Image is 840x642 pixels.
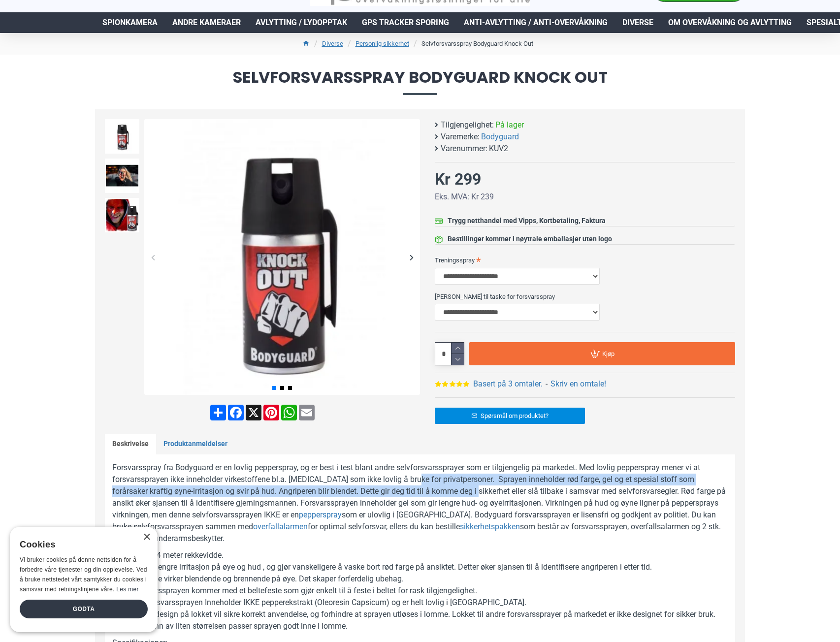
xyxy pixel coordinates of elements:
[248,12,355,33] a: Avlytting / Lydopptak
[435,252,735,268] label: Treningsspray
[144,119,420,395] img: Forsvarsspray - Lovlig Pepperspray - SpyGadgets.no
[253,521,308,533] a: overfallalarmen
[495,119,524,131] span: På lager
[464,17,608,29] span: Anti-avlytting / Anti-overvåkning
[546,379,548,388] b: -
[299,509,342,521] a: pepperspray
[355,39,409,49] a: Personlig sikkerhet
[262,405,280,420] a: Pinterest
[441,119,494,131] b: Tilgjengelighet:
[280,386,284,390] span: Go to slide 2
[132,620,728,632] li: På grunn av liten størrelsen passer sprayen godt inne i lomme.
[460,521,520,533] a: sikkerhetspakken
[298,405,316,420] a: Email
[602,351,614,357] span: Kjøp
[132,597,728,609] li: Selvforsvarssprayen Inneholder IKKE pepperekstrakt (Oleoresin Capsicum) og er helt lovlig i [GEOG...
[105,198,139,232] img: Forsvarsspray - Lovlig Pepperspray - SpyGadgets.no
[20,534,141,555] div: Cookies
[143,534,150,541] div: Close
[20,600,148,618] div: Godta
[132,609,728,620] li: Smart design på lokket vil sikre korrekt anvendelse, og forhindre at sprayen utløses i lomme. Lok...
[112,462,728,545] p: Forsvarsspray fra Bodyguard er en lovlig pepperspray, og er best i test blant andre selvforsvarss...
[481,131,519,143] a: Bodyguard
[441,143,487,155] b: Varenummer:
[132,573,728,585] li: Stoffene virker blendende og brennende på øye. Det skaper forferdelig ubehag.
[435,167,481,191] div: Kr 299
[355,12,456,33] a: GPS Tracker Sporing
[322,39,343,49] a: Diverse
[441,131,480,143] b: Varemerke:
[105,119,139,154] img: Forsvarsspray - Lovlig Pepperspray - SpyGadgets.no
[435,408,585,424] a: Spørsmål om produktet?
[615,12,661,33] a: Diverse
[272,386,276,390] span: Go to slide 1
[102,17,158,29] span: Spionkamera
[105,434,156,454] a: Beskrivelse
[165,12,248,33] a: Andre kameraer
[668,17,792,29] span: Om overvåkning og avlytting
[435,289,735,304] label: [PERSON_NAME] til taske for forsvarsspray
[473,378,543,390] a: Basert på 3 omtaler.
[209,405,227,420] a: Del
[403,249,420,266] div: Next slide
[550,378,606,390] a: Skriv en omtale!
[245,405,262,420] a: X
[144,249,162,266] div: Previous slide
[227,405,245,420] a: Facebook
[622,17,653,29] span: Diverse
[256,17,347,29] span: Avlytting / Lydopptak
[661,12,799,33] a: Om overvåkning og avlytting
[456,12,615,33] a: Anti-avlytting / Anti-overvåkning
[280,405,298,420] a: WhatsApp
[489,143,508,155] span: KUV2
[132,585,728,597] li: Forsvarssprayen kommer med et beltefeste som gjør enkelt til å feste i beltet for rask tilgjengel...
[156,434,235,454] a: Produktanmeldelser
[132,549,728,561] li: Opp til 4 meter rekkevidde.
[20,556,147,592] span: Vi bruker cookies på denne nettsiden for å forbedre våre tjenester og din opplevelse. Ved å bruke...
[95,69,745,95] span: Selvforsvarsspray Bodyguard Knock Out
[116,586,138,593] a: Les mer, opens a new window
[288,386,292,390] span: Go to slide 3
[448,216,606,226] div: Trygg netthandel med Vipps, Kortbetaling, Faktura
[95,12,165,33] a: Spionkamera
[132,561,728,573] li: Gel gir lengre irritasjon på øye og hud , og gjør vanskeligere å vaske bort rød farge på ansiktet...
[448,234,612,244] div: Bestillinger kommer i nøytrale emballasjer uten logo
[362,17,449,29] span: GPS Tracker Sporing
[105,159,139,193] img: Forsvarsspray - Lovlig Pepperspray - SpyGadgets.no
[172,17,241,29] span: Andre kameraer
